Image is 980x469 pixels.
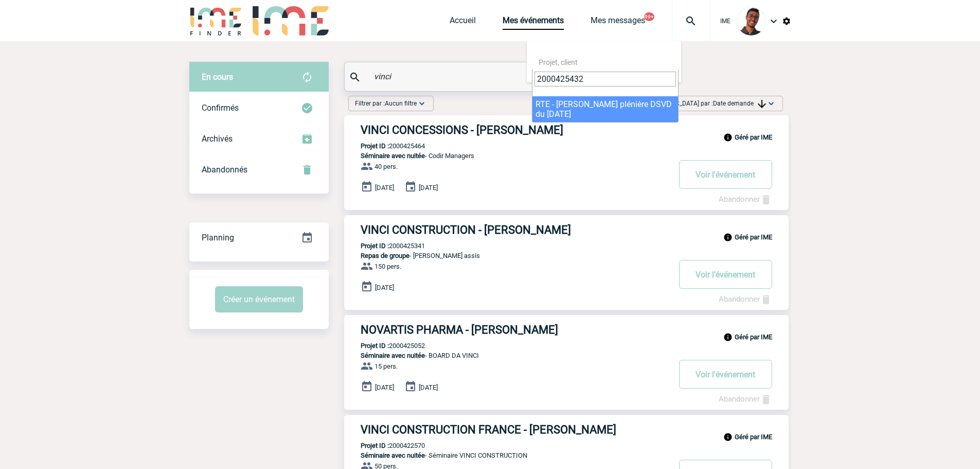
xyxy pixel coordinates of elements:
[202,134,233,144] span: Archivés
[735,233,772,241] b: Géré par IME
[679,160,772,189] button: Voir l'événement
[417,98,427,109] img: baseline_expand_more_white_24dp-b.png
[344,342,425,350] p: 2000425052
[344,124,789,136] a: VINCI CONCESSIONS - [PERSON_NAME]
[419,184,438,192] span: [DATE]
[344,152,669,160] p: - Codir Managers
[189,222,329,253] div: Retrouvez ici tous vos événements organisés par date et état d'avancement
[189,222,329,252] a: Planning
[361,323,669,336] h3: NOVARTIS PHARMA - [PERSON_NAME]
[723,333,733,342] img: info_black_24dp.svg
[723,432,733,442] img: info_black_24dp.svg
[723,133,733,142] img: info_black_24dp.svg
[640,98,766,109] span: [GEOGRAPHIC_DATA] par :
[720,18,730,25] span: IME
[189,154,329,185] div: Retrouvez ici tous vos événements annulés
[713,100,766,107] span: Date demande
[503,15,564,30] a: Mes événements
[344,223,789,236] a: VINCI CONSTRUCTION - [PERSON_NAME]
[355,98,417,109] span: Filtrer par :
[202,165,247,175] span: Abandonnés
[344,242,425,250] p: 2000425341
[375,362,398,370] span: 15 pers.
[189,124,329,154] div: Retrouvez ici tous les événements que vous avez décidé d'archiver
[361,223,669,236] h3: VINCI CONSTRUCTION - [PERSON_NAME]
[361,423,669,436] h3: VINCI CONSTRUCTION FRANCE - [PERSON_NAME]
[758,100,766,108] img: arrow_downward.png
[361,142,389,150] b: Projet ID :
[591,15,645,30] a: Mes messages
[202,103,239,113] span: Confirmés
[375,284,394,291] span: [DATE]
[532,96,678,122] li: RTE - [PERSON_NAME] plénière DSVD du [DATE]
[361,152,425,160] span: Séminaire avec nuitée
[735,133,772,141] b: Géré par IME
[361,342,389,350] b: Projet ID :
[361,124,669,136] h3: VINCI CONCESSIONS - [PERSON_NAME]
[644,12,654,21] button: 99+
[202,233,234,242] span: Planning
[766,98,776,109] img: baseline_expand_more_white_24dp-b.png
[375,384,394,391] span: [DATE]
[344,352,669,359] p: - BOARD DA VINCI
[450,15,476,30] a: Accueil
[419,384,438,391] span: [DATE]
[375,163,398,170] span: 40 pers.
[375,184,394,192] span: [DATE]
[344,323,789,336] a: NOVARTIS PHARMA - [PERSON_NAME]
[344,442,425,449] p: 2000422570
[719,394,772,404] a: Abandonner
[344,252,669,259] p: - [PERSON_NAME] assis
[361,451,425,459] span: Séminaire avec nuitée
[361,252,409,259] span: Repas de groupe
[371,69,600,84] input: Rechercher un événement par son nom
[385,100,417,107] span: Aucun filtre
[189,62,329,93] div: Retrouvez ici tous vos évènements avant confirmation
[375,263,401,270] span: 150 pers.
[189,6,243,36] img: IME-Finder
[723,233,733,242] img: info_black_24dp.svg
[737,7,765,36] img: 124970-0.jpg
[344,423,789,436] a: VINCI CONSTRUCTION FRANCE - [PERSON_NAME]
[719,195,772,204] a: Abandonner
[361,352,425,359] span: Séminaire avec nuitée
[539,58,578,66] span: Projet, client
[344,451,669,459] p: - Séminaire VINCI CONSTRUCTION
[679,260,772,289] button: Voir l'événement
[719,294,772,304] a: Abandonner
[735,333,772,341] b: Géré par IME
[215,286,303,312] button: Créer un événement
[361,242,389,250] b: Projet ID :
[679,360,772,389] button: Voir l'événement
[361,442,389,449] b: Projet ID :
[735,433,772,441] b: Géré par IME
[202,72,233,82] span: En cours
[344,142,425,150] p: 2000425464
